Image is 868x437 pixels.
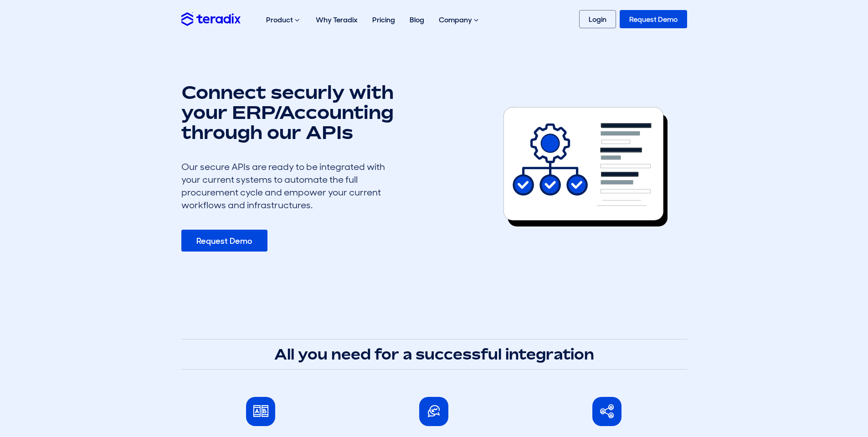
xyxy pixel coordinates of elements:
[365,5,402,34] a: Pricing
[402,5,431,34] a: Blog
[259,5,308,35] div: Product
[181,82,400,142] h1: Connect securly with your ERP/Accounting through our APIs
[579,10,616,28] a: Login
[620,10,687,28] a: Request Demo
[308,5,365,34] a: Why Teradix
[181,160,400,211] div: Our secure APIs are ready to be integrated with your current systems to automate the full procure...
[503,107,668,226] img: Integration
[274,345,594,363] strong: All you need for a successful integration
[431,5,488,35] div: Company
[181,230,267,252] a: Request Demo
[181,12,241,26] img: Teradix logo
